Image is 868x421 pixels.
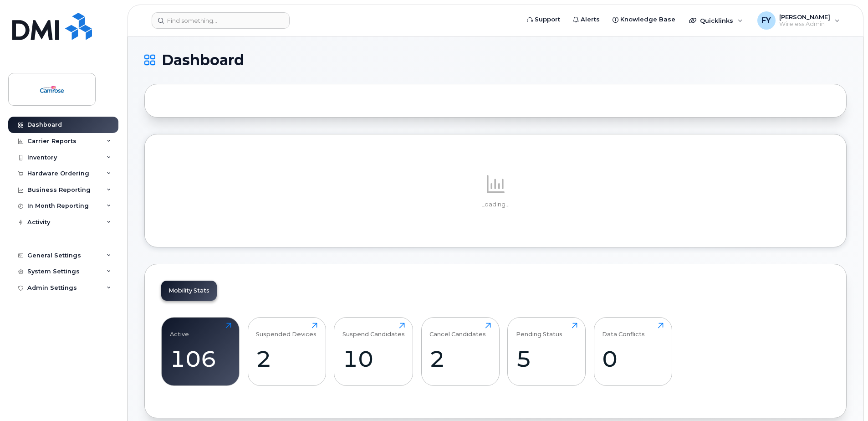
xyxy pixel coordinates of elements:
div: Suspend Candidates [342,323,405,338]
div: 106 [170,345,231,372]
a: Active106 [170,323,231,381]
span: Dashboard [162,53,244,67]
div: 10 [342,345,405,372]
div: Pending Status [516,323,562,338]
div: Suspended Devices [256,323,317,338]
a: Cancel Candidates2 [429,323,491,381]
a: Suspended Devices2 [256,323,317,381]
div: 2 [256,345,317,372]
a: Suspend Candidates10 [342,323,405,381]
p: Loading... [161,200,830,209]
div: Cancel Candidates [429,323,486,338]
div: 2 [429,345,491,372]
div: 0 [602,345,664,372]
div: Data Conflicts [602,323,645,338]
div: Active [170,323,189,338]
a: Pending Status5 [516,323,577,381]
a: Data Conflicts0 [602,323,664,381]
div: 5 [516,345,577,372]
